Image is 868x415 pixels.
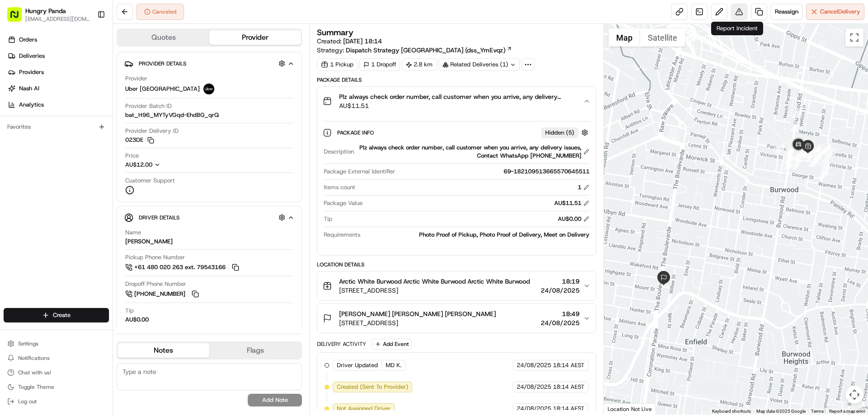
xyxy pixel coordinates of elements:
button: +61 480 020 263 ext. 79543166 [125,262,241,272]
button: Driver Details [124,210,294,225]
span: Notifications [18,354,50,362]
button: AU$12.00 [125,161,205,169]
div: 41 [793,150,803,160]
div: 25 [825,148,835,158]
span: 24/08/2025 [541,318,580,327]
div: Plz always check order number, call customer when you arrive, any delivery issues, Contact WhatsA... [317,116,595,255]
div: Delivery Activity [317,340,366,348]
a: Nash AI [4,81,113,96]
div: 32 [784,154,794,164]
div: Start new chat [41,86,148,95]
span: Chat with us! [18,369,51,376]
span: Uber [GEOGRAPHIC_DATA] [125,85,200,93]
div: Plz always check order number, call customer when you arrive, any delivery issues, Contact WhatsA... [358,144,589,160]
span: 18:14 AEST [553,383,585,391]
div: 12 [796,150,806,160]
span: Tip [125,307,134,315]
button: Keyboard shortcuts [712,408,751,415]
span: Pylon [90,224,109,231]
span: Name [125,228,141,237]
span: Hidden ( 5 ) [545,129,574,137]
span: [PERSON_NAME] [PERSON_NAME] [PERSON_NAME] [339,309,496,318]
div: 📗 [9,203,16,210]
span: Requirements [324,231,360,239]
button: Toggle fullscreen view [845,28,863,47]
div: 28 [819,168,829,178]
span: [PERSON_NAME] [28,140,73,147]
img: 1736555255976-a54dd68f-1ca7-489b-9aae-adbdc363a1c4 [18,140,25,148]
div: 2.8 km [402,58,437,71]
div: 11 [786,154,796,164]
span: [PHONE_NUMBER] [134,290,185,298]
div: 1 Dropoff [359,58,400,71]
button: Arctic White Burwood Arctic White Burwood Arctic White Burwood[STREET_ADDRESS]18:1924/08/2025 [317,271,595,300]
div: 10 [793,154,803,164]
span: 24/08/2025 [517,361,551,369]
span: [EMAIL_ADDRESS][DOMAIN_NAME] [25,15,90,23]
span: AU$11.51 [339,101,576,110]
button: Create [4,308,109,322]
span: 18:19 [541,277,580,286]
input: Clear [24,58,149,68]
div: 37 [804,151,814,161]
a: Analytics [4,98,113,112]
span: 8月15日 [35,164,56,172]
span: Create [53,311,71,319]
span: 18:14 AEST [553,405,585,413]
button: [PHONE_NUMBER] [125,289,200,299]
button: CancelDelivery [806,4,864,20]
button: 023DE [125,136,154,144]
button: Chat with us! [4,366,109,379]
span: [STREET_ADDRESS] [339,286,530,295]
a: 💻API Documentation [73,198,149,214]
span: +61 480 020 263 ext. 79543166 [134,263,226,271]
span: 24/08/2025 [517,383,551,391]
div: 33 [785,152,795,162]
a: Deliveries [4,49,113,63]
span: • [30,164,33,172]
div: 1 [578,183,590,191]
button: [PERSON_NAME] [PERSON_NAME] [PERSON_NAME][STREET_ADDRESS]18:4924/08/2025 [317,304,595,333]
span: Created (Sent To Provider) [337,383,408,391]
div: 31 [786,143,796,153]
div: 7 [791,159,801,169]
div: 29 [821,144,831,154]
div: Past conversations [9,117,61,125]
button: Show satellite imagery [640,28,685,47]
button: Canceled [137,4,184,20]
div: 17 [787,138,797,148]
div: Strategy: [317,46,512,55]
span: Pickup Phone Number [125,253,185,261]
span: Package Info [337,129,376,136]
span: Cancel Delivery [820,8,860,16]
span: Package External Identifier [324,168,395,176]
button: Quotes [118,30,209,45]
span: 8月20日 [80,140,101,147]
span: MD K. [386,361,401,369]
h3: Summary [317,28,354,37]
span: Provider [125,75,147,83]
span: Tip [324,215,332,223]
img: Google [606,403,636,415]
span: Provider Delivery ID [125,127,179,135]
div: AU$0.00 [558,215,590,223]
span: Toggle Theme [18,383,54,391]
span: Package Value [324,199,363,207]
span: Driver Updated [337,361,378,369]
div: 22 [809,157,819,167]
div: 24 [821,144,830,154]
span: Items count [324,183,355,191]
div: Location Not Live [604,403,656,415]
span: Providers [19,68,44,76]
button: Provider Details [124,56,294,71]
span: Provider Batch ID [125,102,172,110]
span: [STREET_ADDRESS] [339,318,496,327]
div: AU$11.51 [554,199,590,207]
button: Notes [118,343,209,358]
a: Open this area in Google Maps (opens a new window) [606,403,636,415]
button: Map camera controls [845,386,863,404]
button: Plz always check order number, call customer when you arrive, any delivery issues, Contact WhatsA... [317,87,595,116]
img: 1736555255976-a54dd68f-1ca7-489b-9aae-adbdc363a1c4 [9,86,25,103]
button: Hungry Panda[EMAIL_ADDRESS][DOMAIN_NAME] [4,4,94,25]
